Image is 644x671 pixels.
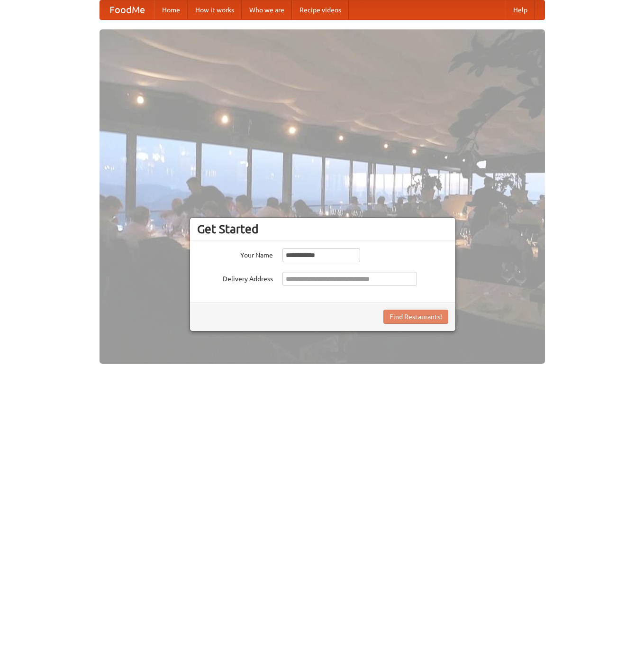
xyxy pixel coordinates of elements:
[100,0,154,19] a: FoodMe
[197,272,273,284] label: Delivery Address
[506,0,535,19] a: Help
[242,0,292,19] a: Who we are
[292,0,349,19] a: Recipe videos
[197,248,273,260] label: Your Name
[188,0,242,19] a: How it works
[154,0,188,19] a: Home
[197,222,448,236] h3: Get Started
[383,310,448,324] button: Find Restaurants!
